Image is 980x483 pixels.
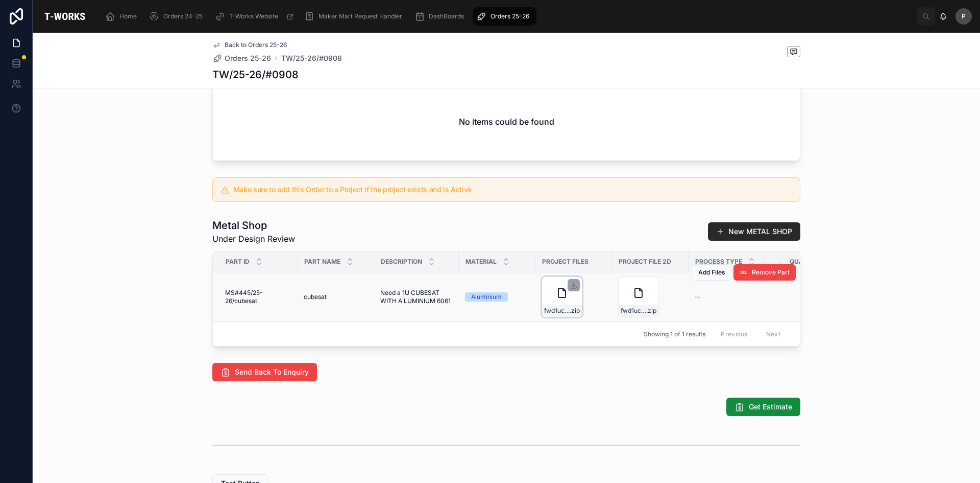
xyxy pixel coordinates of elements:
span: Orders 24-25 [163,12,203,20]
span: Orders 25-26 [225,53,271,63]
span: Add Files [698,268,725,277]
a: Back to Orders 25-26 [212,41,287,49]
a: Orders 24-25 [146,7,210,26]
h2: No items could be found [459,116,554,128]
a: Orders 25-26 [473,7,536,26]
span: Orders 25-26 [491,12,529,20]
button: New METAL SHOP [708,222,800,241]
span: fwd1ucubesatstpandstlfiles190325 [621,307,646,315]
button: Get Estimate [726,398,800,416]
span: Back to Orders 25-26 [225,41,287,49]
span: T-Works Website [229,12,278,20]
span: DashBoards [429,12,464,20]
span: 1 [771,293,836,301]
a: Orders 25-26 [212,53,271,63]
span: -- [695,293,701,301]
span: Get Estimate [749,402,792,412]
span: Description [381,258,422,266]
span: Material [465,258,497,266]
span: Project Files [542,258,589,266]
button: Add Files [692,264,731,281]
h1: Metal Shop [212,218,295,233]
a: TW/25-26/#0908 [281,53,342,63]
span: cubesat [304,293,327,301]
span: Part Name [304,258,340,266]
a: T-Works Website [212,7,299,26]
span: .zip [646,307,656,315]
h1: TW/25-26/#0908 [212,67,299,82]
a: DashBoards [411,7,471,26]
span: Home [119,12,137,20]
span: Part ID [226,258,250,266]
a: Maker Mart Request Handler [301,7,409,26]
img: App logo [41,8,89,25]
span: Maker Mart Request Handler [318,12,402,20]
button: Remove Part [733,264,796,281]
span: Remove Part [752,268,790,277]
span: Send Back To Enquiry [235,367,309,377]
span: Under Design Review [212,233,295,245]
span: Need a 1U CUBESAT WITH A LUMINIUM 6061 [380,289,453,305]
span: MS#445/25-26/cubesat [225,289,291,305]
span: P [962,12,966,20]
button: Send Back To Enquiry [212,363,317,381]
span: .zip [570,307,580,315]
a: Home [102,7,144,26]
span: fwd1ucubesatstpandstlfiles190325 [544,307,570,315]
span: Showing 1 of 1 results [644,330,705,338]
h5: Make sure to add this Order to a Project if the project exists and is Active [233,186,792,193]
div: scrollable content [97,5,917,28]
span: Project File 2D [619,258,671,266]
div: Aluminium [471,292,502,302]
